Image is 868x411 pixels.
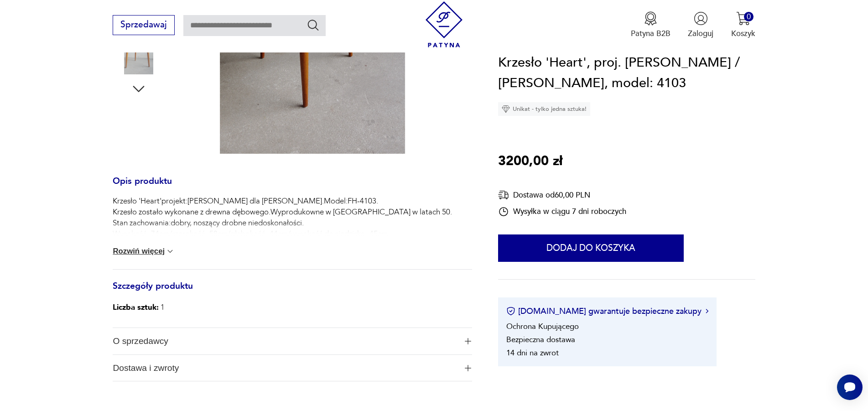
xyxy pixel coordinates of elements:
[113,355,457,381] span: Dostawa i zwroty
[731,11,755,39] button: 0Koszyk
[113,283,472,301] h3: Szczegóły produktu
[113,301,165,314] p: 1
[113,22,174,29] a: Sprzedawaj
[498,189,626,201] div: Dostawa od 60,00 PLN
[837,375,863,400] iframe: Smartsupp widget button
[113,15,174,35] button: Sprzedawaj
[736,11,750,26] img: Ikona koszyka
[113,196,452,239] p: Krzesło 'Heart'projekt:[PERSON_NAME] dla [PERSON_NAME].Model:FH-4103. Krzesło zostało wykonane z ...
[498,102,590,116] div: Unikat - tylko jedna sztuka!
[113,355,472,381] button: Ikona plusaDostawa i zwroty
[688,11,713,39] button: Zaloguj
[113,328,472,354] button: Ikona plusaO sprzedawcy
[506,321,579,332] li: Ochrona Kupującego
[731,28,755,39] p: Koszyk
[506,348,559,358] li: 14 dni na zwrot
[631,28,670,39] p: Patyna B2B
[465,365,471,371] img: Ikona plusa
[644,11,658,26] img: Ikona medalu
[744,12,754,21] div: 0
[506,334,575,345] li: Bezpieczna dostawa
[307,18,320,31] button: Szukaj
[421,1,467,47] img: Patyna - sklep z meblami i dekoracjami vintage
[506,306,708,317] button: [DOMAIN_NAME] gwarantuje bezpieczne zakupy
[498,206,626,217] div: Wysyłka w ciągu 7 dni roboczych
[166,247,175,256] img: chevron down
[113,247,175,256] button: Rozwiń więcej
[113,302,159,312] b: Liczba sztuk:
[506,307,515,316] img: Ikona certyfikatu
[502,105,510,113] img: Ikona diamentu
[631,11,670,39] button: Patyna B2B
[498,52,755,94] h1: Krzesło 'Heart', proj. [PERSON_NAME] / [PERSON_NAME], model: 4103
[498,151,562,172] p: 3200,00 zł
[706,309,708,314] img: Ikona strzałki w prawo
[113,178,472,196] h3: Opis produktu
[694,11,708,26] img: Ikonka użytkownika
[498,189,509,201] img: Ikona dostawy
[498,234,684,262] button: Dodaj do koszyka
[631,11,670,39] a: Ikona medaluPatyna B2B
[465,338,471,344] img: Ikona plusa
[688,28,713,39] p: Zaloguj
[113,328,457,354] span: O sprzedawcy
